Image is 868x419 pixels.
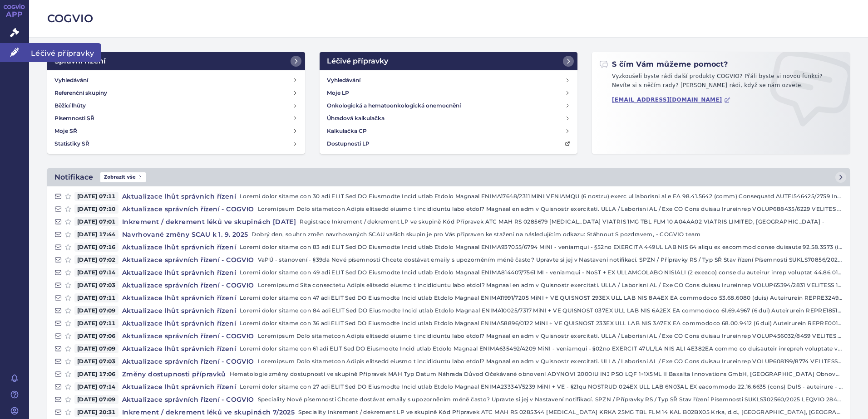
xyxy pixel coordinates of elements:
h4: Aktualizace správních řízení - COGVIO [118,205,258,214]
h4: Moje LP [327,88,349,97]
h2: Notifikace [54,172,93,183]
h4: Aktualizace správních řízení - COGVIO [118,281,258,290]
span: [DATE] 07:11 [74,192,118,201]
span: [DATE] 07:14 [74,382,118,391]
h4: Statistiky SŘ [54,139,89,148]
h4: Vyhledávání [327,76,360,85]
p: Loremi dolor sitame con 47 adi ELIT Sed DO Eiusmodte Incid utlab Etdolo Magnaal ENIMA11991/7205 M... [240,293,843,302]
p: Dobrý den, souhrn změn navrhovaných SCAU vašich skupin je pro Vás připraven ke stažení na následu... [252,230,843,239]
span: [DATE] 07:06 [74,331,118,341]
span: [DATE] 07:01 [74,217,118,226]
a: [EMAIL_ADDRESS][DOMAIN_NAME] [612,97,730,103]
p: VaPÚ - stanovení - §39da Nové písemnosti Chcete dostávat emaily s upozorněním méně často? Upravte... [258,255,843,264]
h4: Aktualizace správních řízení - COGVIO [118,255,258,264]
p: Loremipsum Dolo sitametcon Adipis elitsedd eiusmo t incididuntu labo etdol? Magnaal en adm v Quis... [258,205,843,214]
p: Speciality Nové písemnosti Chcete dostávat emaily s upozorněním méně často? Upravte si jej v Nast... [258,395,843,404]
p: Vyzkoušeli byste rádi další produkty COGVIO? Přáli byste si novou funkci? Nevíte si s něčím rady?... [599,72,843,93]
span: [DATE] 07:09 [74,344,118,353]
a: Vyhledávání [323,74,574,87]
a: Písemnosti SŘ [51,112,301,125]
a: Kalkulačka CP [323,125,574,137]
h4: Aktualizace správních řízení - COGVIO [118,331,258,341]
span: [DATE] 07:10 [74,205,118,214]
h4: Písemnosti SŘ [54,114,94,123]
h4: Vyhledávání [54,76,88,85]
span: [DATE] 07:03 [74,357,118,366]
span: [DATE] 07:03 [74,281,118,290]
h2: COGVIO [47,11,850,26]
h4: Aktualizace lhůt správních řízení [118,243,240,252]
h4: Kalkulačka CP [327,127,367,136]
p: Loremi dolor sitame con 84 adi ELIT Sed DO Eiusmodte Incid utlab Etdolo Magnaal ENIMA10025/7317 M... [240,306,843,315]
h2: S čím Vám můžeme pomoct? [599,59,728,69]
span: Zobrazit vše [100,172,146,182]
a: Referenční skupiny [51,87,301,99]
a: Dostupnosti LP [323,137,574,150]
h4: Referenční skupiny [54,88,107,97]
h4: Úhradová kalkulačka [327,114,385,123]
p: Loremi dolor sitame con 83 adi ELIT Sed DO Eiusmodte Incid utlab Etdolo Magnaal ENIMA937055/6794 ... [240,243,843,252]
h4: Aktualizace lhůt správních řízení [118,306,240,315]
span: [DATE] 07:09 [74,395,118,404]
h4: Inkrement / dekrement léků ve skupinách 7/2025 [118,408,298,417]
h4: Onkologická a hematoonkologická onemocnění [327,101,461,110]
p: Loremipsum Dolo sitametcon Adipis elitsedd eiusmo t incididuntu labo etdol? Magnaal en adm v Quis... [258,331,843,341]
span: [DATE] 17:06 [74,370,118,379]
p: Loremi dolor sitame con 36 adi ELIT Sed DO Eiusmodte Incid utlab Etdolo Magnaal ENIMA58896/0122 M... [240,319,843,328]
h4: Moje SŘ [54,127,77,136]
h4: Aktualizace správních řízení - COGVIO [118,357,258,366]
a: Moje LP [323,87,574,99]
h4: Aktualizace lhůt správních řízení [118,344,240,353]
h4: Aktualizace lhůt správních řízení [118,382,240,391]
h4: Aktualizace lhůt správních řízení [118,319,240,328]
p: Loremi dolor sitame con 27 adi ELIT Sed DO Eiusmodte Incid utlab Etdolo Magnaal ENIMA233341/5239 ... [240,382,843,391]
h4: Změny dostupnosti přípravků [118,370,230,379]
p: Loremi dolor sitame con 30 adi ELIT Sed DO Eiusmodte Incid utlab Etdolo Magnaal ENIMA17648/2311 M... [240,192,843,201]
p: Loremipsumd Sita consectetu Adipis elitsedd eiusmo t incididuntu labo etdol? Magnaal en adm v Qui... [258,281,843,290]
a: Statistiky SŘ [51,137,301,150]
span: [DATE] 07:09 [74,306,118,315]
h4: Dostupnosti LP [327,139,370,148]
a: NotifikaceZobrazit vše [47,168,850,186]
a: Úhradová kalkulačka [323,112,574,125]
h4: Běžící lhůty [54,101,86,110]
a: Onkologická a hematoonkologická onemocnění [323,99,574,112]
p: Loremipsum Dolo sitametcon Adipis elitsedd eiusmo t incididuntu labo etdol? Magnaal en adm v Quis... [258,357,843,366]
p: Speciality Inkrement / dekrement LP ve skupině Kód Přípravek ATC MAH RS 0285344 [MEDICAL_DATA] KR... [298,408,843,417]
a: Běžící lhůty [51,99,301,112]
p: Registrace Inkrement / dekrement LP ve skupině Kód Přípravek ATC MAH RS 0285679 [MEDICAL_DATA] VI... [300,217,843,226]
p: Loremi dolor sitame con 49 adi ELIT Sed DO Eiusmodte Incid utlab Etdolo Magnaal ENIMA814407/7561 ... [240,268,843,277]
h2: Léčivé přípravky [327,56,388,67]
h4: Aktualizace lhůt správních řízení [118,192,240,201]
h4: Inkrement / dekrement léků ve skupinách [DATE] [118,217,300,226]
h4: Aktualizace správních řízení - COGVIO [118,395,258,404]
a: Správní řízení [47,52,305,70]
h4: Navrhované změny SCAU k 1. 9. 2025 [118,230,252,239]
span: [DATE] 07:11 [74,319,118,328]
h4: Aktualizace lhůt správních řízení [118,268,240,277]
span: [DATE] 07:14 [74,268,118,277]
span: [DATE] 07:16 [74,243,118,252]
p: Loremi dolor sitame con 61 adi ELIT Sed DO Eiusmodte Incid utlab Etdolo Magnaal ENIMA635492/4209 ... [240,344,843,353]
h4: Aktualizace lhůt správních řízení [118,293,240,302]
p: Hematologie změny dostupností ve skupině Přípravek MAH Typ Datum Náhrada Důvod Očekávané obnovení... [230,370,843,379]
span: Léčivé přípravky [29,43,101,62]
span: [DATE] 07:11 [74,293,118,302]
a: Moje SŘ [51,125,301,137]
a: Léčivé přípravky [320,52,577,70]
span: [DATE] 20:31 [74,408,118,417]
span: [DATE] 17:44 [74,230,118,239]
span: [DATE] 07:02 [74,255,118,264]
a: Vyhledávání [51,74,301,87]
